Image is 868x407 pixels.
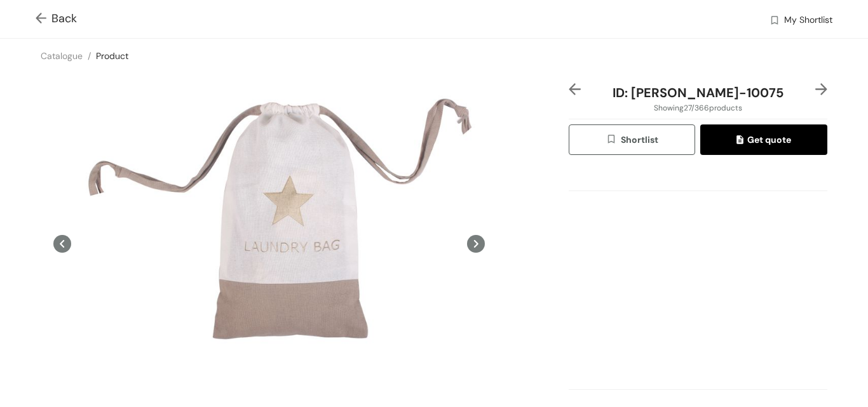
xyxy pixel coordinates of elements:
span: Showing 27 / 366 products [654,102,742,114]
img: quote [736,135,747,147]
img: wishlist [606,133,621,147]
img: Go back [36,13,51,26]
span: ID: [PERSON_NAME]-10075 [613,84,783,101]
a: Catalogue [41,50,83,62]
a: Product [96,50,128,62]
img: right [815,83,827,95]
span: Shortlist [606,133,658,147]
img: left [569,83,581,95]
img: wishlist [769,15,780,28]
span: Back [36,10,77,27]
span: / [88,50,91,62]
button: wishlistShortlist [569,124,696,155]
button: quoteGet quote [700,124,827,155]
span: Get quote [736,133,791,147]
span: My Shortlist [784,13,832,29]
